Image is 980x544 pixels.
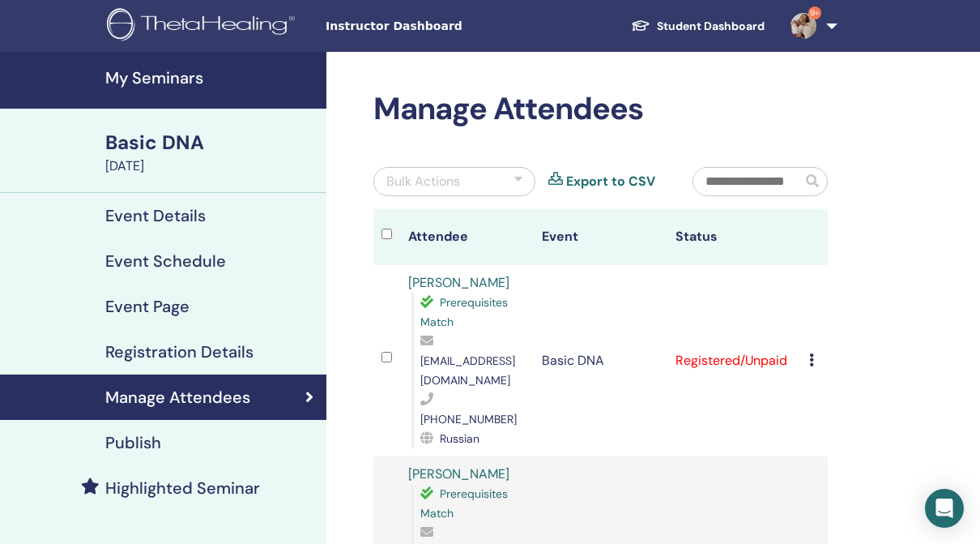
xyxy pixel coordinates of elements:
span: Prerequisites Match [420,486,508,520]
a: Export to CSV [566,172,655,191]
a: Student Dashboard [618,11,778,41]
div: Bulk Actions [386,172,460,191]
h4: Highlighted Seminar [105,478,260,498]
h4: Registration Details [105,342,254,362]
a: Basic DNA[DATE] [96,129,326,176]
th: Status [667,209,801,265]
span: [EMAIL_ADDRESS][DOMAIN_NAME] [420,353,515,388]
h4: My Seminars [105,68,317,88]
h4: Event Details [105,206,206,225]
h4: Manage Attendees [105,388,250,407]
span: Instructor Dashboard [326,18,569,35]
div: Open Intercom Messenger [925,489,964,528]
span: [PHONE_NUMBER] [420,412,517,426]
div: [DATE] [105,156,317,176]
span: Prerequisites Match [420,295,508,329]
h4: Event Schedule [105,251,226,271]
h4: Event Page [105,297,190,316]
span: Russian [440,431,479,446]
h2: Manage Attendees [373,91,828,128]
img: logo.png [107,8,300,45]
img: default.jpg [790,13,816,39]
td: Basic DNA [534,265,667,456]
th: Event [534,209,667,265]
span: 9+ [808,6,821,19]
div: Basic DNA [105,129,317,156]
img: graduation-cap-white.svg [631,19,650,32]
h4: Publish [105,433,161,452]
a: [PERSON_NAME] [408,465,509,482]
th: Attendee [400,209,534,265]
a: [PERSON_NAME] [408,274,509,291]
